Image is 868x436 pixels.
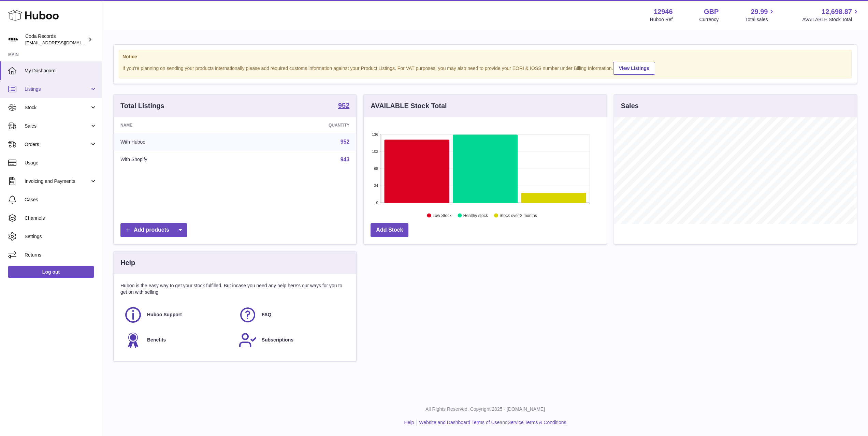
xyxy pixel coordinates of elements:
a: Subscriptions [238,331,346,349]
text: 68 [374,166,378,171]
h3: Help [120,258,135,267]
span: Subscriptions [262,337,293,343]
text: 102 [372,149,378,154]
span: AVAILABLE Stock Total [802,16,860,23]
strong: Notice [122,54,848,60]
a: Service Terms & Conditions [508,420,566,425]
strong: 12946 [654,7,673,16]
a: Help [404,420,414,425]
a: Add products [120,223,187,237]
strong: GBP [704,7,719,16]
span: FAQ [262,311,272,318]
span: Stock [25,104,90,111]
span: Benefits [147,337,166,343]
span: My Dashboard [25,68,97,74]
div: Coda Records [25,33,87,46]
img: haz@pcatmedia.com [8,34,18,45]
text: Low Stock [433,213,452,218]
div: Huboo Ref [650,16,673,23]
text: 136 [372,132,378,136]
h3: Sales [621,101,639,111]
a: Website and Dashboard Terms of Use [419,420,500,425]
p: Huboo is the easy way to get your stock fulfilled. But incase you need any help here's our ways f... [120,282,349,295]
text: Stock over 2 months [500,213,537,218]
span: Orders [25,141,90,148]
span: Invoicing and Payments [25,178,90,185]
div: If you're planning on sending your products internationally please add required customs informati... [122,61,848,75]
text: 0 [376,201,378,205]
span: Total sales [745,16,776,23]
a: 943 [341,157,350,162]
h3: Total Listings [120,101,164,111]
span: 12,698.87 [822,7,852,16]
h3: AVAILABLE Stock Total [371,101,447,111]
span: Listings [25,86,90,92]
span: Channels [25,215,97,221]
a: Log out [8,266,94,278]
text: 34 [374,184,378,188]
a: Huboo Support [124,306,232,324]
a: FAQ [238,306,346,324]
p: All Rights Reserved. Copyright 2025 - [DOMAIN_NAME] [108,406,863,412]
th: Name [114,117,245,133]
a: View Listings [613,62,655,75]
div: Currency [699,16,719,23]
a: 952 [341,139,350,145]
a: Add Stock [371,223,408,237]
td: With Huboo [114,133,245,151]
span: Cases [25,197,97,203]
span: Sales [25,123,90,129]
span: Huboo Support [147,311,182,318]
a: Benefits [124,331,232,349]
span: [EMAIL_ADDRESS][DOMAIN_NAME] [25,40,100,45]
a: 12,698.87 AVAILABLE Stock Total [802,7,860,23]
a: 29.99 Total sales [745,7,776,23]
span: Usage [25,160,97,166]
td: With Shopify [114,151,245,169]
span: Settings [25,233,97,240]
a: 952 [338,102,349,110]
text: Healthy stock [463,213,488,218]
strong: 952 [338,102,349,109]
th: Quantity [245,117,357,133]
span: 29.99 [751,7,768,16]
span: Returns [25,252,97,258]
li: and [417,419,566,426]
